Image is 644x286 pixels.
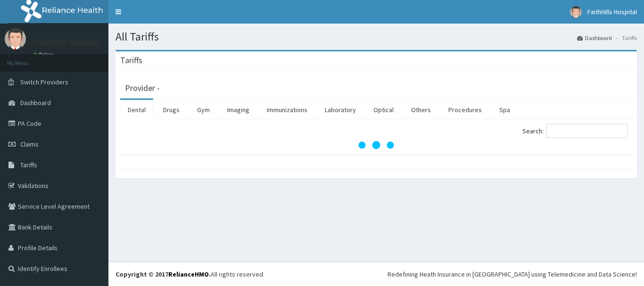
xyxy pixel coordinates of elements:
[570,6,582,18] img: User Image
[441,100,489,120] a: Procedures
[116,270,211,278] strong: Copyright © 2017 .
[108,262,644,286] footer: All rights reserved.
[20,98,51,107] span: Dashboard
[522,124,627,138] label: Search:
[20,161,37,169] span: Tariffs
[357,126,395,164] svg: audio-loading
[317,100,363,120] a: Laboratory
[259,100,315,120] a: Immunizations
[20,140,39,148] span: Claims
[120,100,153,120] a: Dental
[120,56,142,65] h3: Tariffs
[613,34,637,42] li: Tariffs
[20,78,68,86] span: Switch Providers
[168,270,209,278] a: RelianceHMO
[125,84,160,92] h3: Provider -
[156,100,187,120] a: Drugs
[492,100,518,120] a: Spa
[33,51,56,58] a: Online
[587,8,637,16] span: FaithHills Hospital
[190,100,217,120] a: Gym
[116,31,637,43] h1: All Tariffs
[220,100,257,120] a: Imaging
[577,34,612,42] a: Dashboard
[546,124,627,138] input: Search:
[404,100,438,120] a: Others
[388,270,637,279] div: Redefining Heath Insurance in [GEOGRAPHIC_DATA] using Telemedicine and Data Science!
[5,28,26,49] img: User Image
[366,100,401,120] a: Optical
[33,38,100,47] p: FaithHills Hospital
